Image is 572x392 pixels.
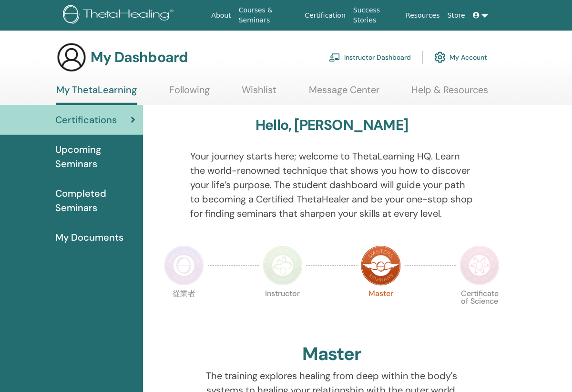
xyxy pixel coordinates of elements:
[329,53,340,62] img: chalkboard-teacher.svg
[302,343,361,365] h2: Master
[207,7,235,24] a: About
[242,84,276,103] a: Wishlist
[460,245,500,286] img: Certificate of Science
[190,149,474,221] p: Your journey starts here; welcome to ThetaLearning HQ. Learn the world-renowned technique that sh...
[235,1,301,29] a: Courses & Seminars
[434,47,487,68] a: My Account
[361,245,401,286] img: Master
[56,42,87,73] img: generic-user-icon.jpg
[434,49,446,65] img: cog.svg
[56,84,137,105] a: My ThetaLearning
[329,47,411,68] a: Instructor Dashboard
[361,290,401,330] p: Master
[402,7,444,24] a: Resources
[301,7,349,24] a: Certification
[255,117,408,134] h3: Hello, [PERSON_NAME]
[411,84,488,103] a: Help & Resources
[444,7,469,24] a: Store
[164,290,204,330] p: 從業者
[55,230,123,244] span: My Documents
[460,290,500,330] p: Certificate of Science
[169,84,210,103] a: Following
[309,84,379,103] a: Message Center
[63,5,177,26] img: logo.png
[263,290,303,330] p: Instructor
[55,113,117,127] span: Certifications
[263,245,303,286] img: Instructor
[349,1,402,29] a: Success Stories
[55,142,135,171] span: Upcoming Seminars
[164,245,204,286] img: Practitioner
[55,186,135,215] span: Completed Seminars
[91,49,188,66] h3: My Dashboard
